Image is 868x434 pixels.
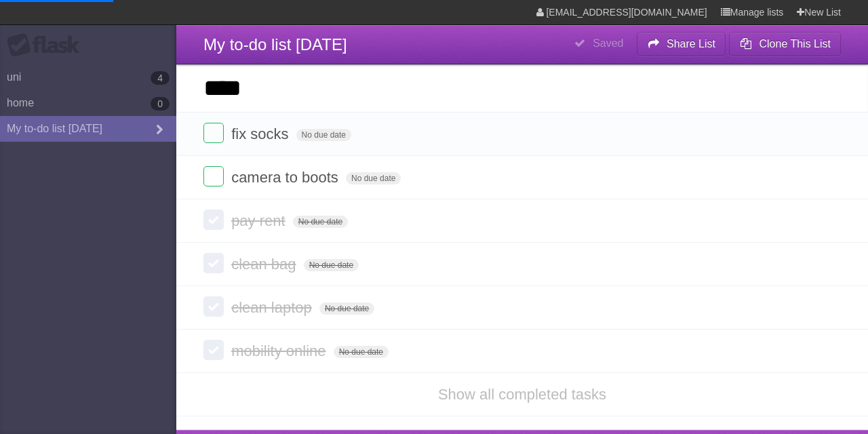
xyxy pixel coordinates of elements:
[296,129,351,141] span: No due date
[151,71,170,85] b: 4
[203,296,224,317] label: Done
[231,342,329,359] span: mobility online
[759,38,831,50] b: Clone This List
[203,123,224,143] label: Done
[637,32,726,56] button: Share List
[346,172,401,184] span: No due date
[334,346,389,358] span: No due date
[667,38,715,50] b: Share List
[7,33,88,58] div: Flask
[729,32,841,56] button: Clone This List
[231,212,289,229] span: pay rent
[151,97,170,111] b: 0
[293,216,348,228] span: No due date
[593,37,623,49] b: Saved
[231,169,342,186] span: camera to boots
[203,35,347,54] span: My to-do list [DATE]
[304,259,359,271] span: No due date
[319,302,374,315] span: No due date
[438,386,606,403] a: Show all completed tasks
[203,166,224,186] label: Done
[231,125,292,142] span: fix socks
[203,253,224,273] label: Done
[231,299,315,316] span: clean laptop
[203,210,224,230] label: Done
[231,256,299,273] span: clean bag
[203,340,224,360] label: Done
